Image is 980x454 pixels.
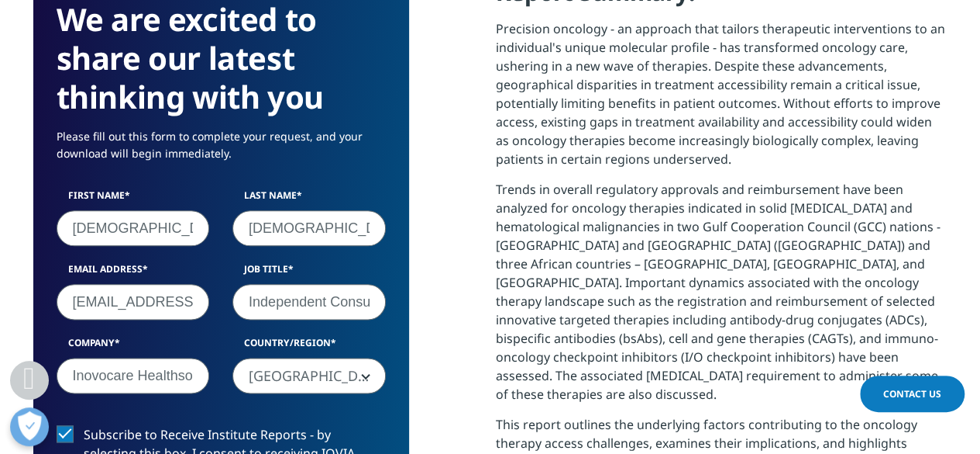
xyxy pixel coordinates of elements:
label: Email Address [57,262,210,284]
a: Contact Us [860,376,965,412]
span: Contact Us [883,387,941,400]
p: Trends in overall regulatory approvals and reimbursement have been analyzed for oncology therapie... [496,180,947,415]
label: Job Title [232,262,386,284]
p: Precision oncology - an approach that tailors therapeutic interventions to an individual's unique... [496,19,947,180]
button: Open Preferences [10,407,49,446]
label: First Name [57,189,210,210]
label: Country/Region [232,336,386,358]
p: Please fill out this form to complete your request, and your download will begin immediately. [57,128,386,174]
label: Company [57,336,210,358]
span: India [233,359,385,394]
span: India [232,358,386,393]
label: Last Name [232,189,386,210]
